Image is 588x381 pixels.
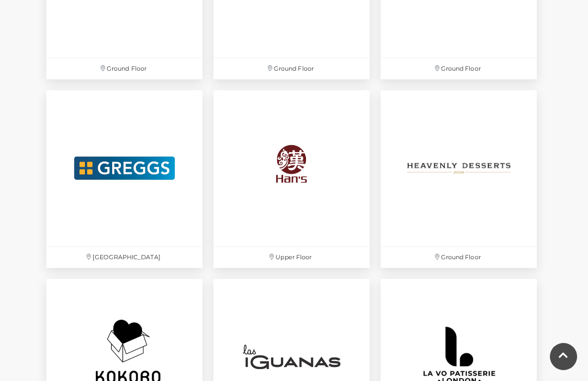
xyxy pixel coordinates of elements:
a: Upper Floor [208,85,375,273]
p: Ground Floor [213,58,370,79]
p: Ground Floor [381,247,537,268]
a: Ground Floor [375,85,542,273]
a: [GEOGRAPHIC_DATA] [41,85,208,273]
p: Upper Floor [213,247,370,268]
p: Ground Floor [381,58,537,79]
p: Ground Floor [46,58,203,79]
p: [GEOGRAPHIC_DATA] [46,247,203,268]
